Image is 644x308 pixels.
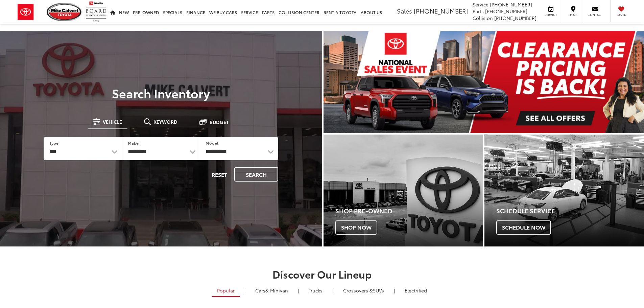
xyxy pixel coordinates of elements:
label: Type [49,140,58,146]
li: | [243,287,247,294]
h2: Discover Our Lineup [84,268,560,280]
li: | [392,287,397,294]
span: [PHONE_NUMBER] [490,1,532,8]
span: Parts [473,8,484,15]
span: Vehicle [103,119,122,124]
span: Shop Now [335,220,377,235]
span: & Minivan [265,287,288,294]
span: Service [543,13,558,17]
span: Collision [473,15,493,21]
span: Saved [614,13,629,17]
span: [PHONE_NUMBER] [414,6,468,15]
span: Map [566,13,580,17]
a: Electrified [400,285,432,296]
span: [PHONE_NUMBER] [494,15,536,21]
img: Mike Calvert Toyota [47,3,82,21]
span: Keyword [153,119,177,124]
label: Model [206,140,218,146]
li: | [296,287,301,294]
button: Search [234,167,278,182]
span: Crossovers & [343,287,373,294]
h4: Shop Pre-Owned [335,208,483,214]
span: Sales [397,6,412,15]
span: Service [473,1,488,8]
h4: Schedule Service [496,208,644,214]
a: Popular [212,285,240,297]
a: Shop Pre-Owned Shop Now [324,135,483,246]
label: Make [128,140,139,146]
a: SUVs [338,285,389,296]
span: [PHONE_NUMBER] [485,8,527,15]
a: Trucks [304,285,328,296]
span: Schedule Now [496,220,551,235]
a: Cars [250,285,293,296]
h3: Search Inventory [28,86,294,100]
div: Toyota [324,135,483,246]
span: Contact [588,13,603,17]
span: Budget [210,120,229,124]
li: | [331,287,335,294]
div: Toyota [484,135,644,246]
a: Schedule Service Schedule Now [484,135,644,246]
button: Reset [206,167,233,182]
